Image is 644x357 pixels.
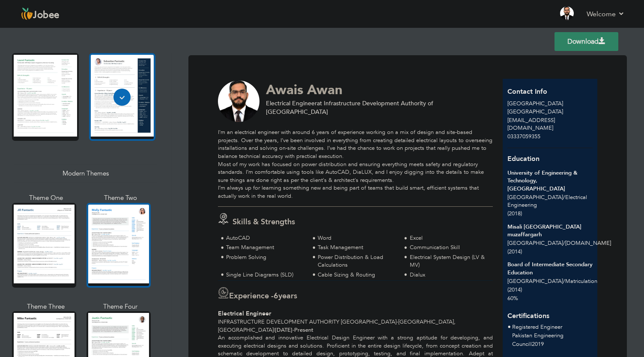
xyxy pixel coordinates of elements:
div: Theme One [14,193,78,202]
div: I'm an electrical engineer with around 6 years of experience working on a mix of design and site-... [218,128,493,200]
img: jobee.io [19,7,33,21]
div: Theme Two [88,193,152,202]
span: at Infrastructure Development Authority of [GEOGRAPHIC_DATA] [266,99,433,116]
span: 6 [274,291,278,301]
span: Certifications [507,305,549,321]
span: (2014) [507,248,522,256]
div: Task Management [318,244,396,252]
span: | [274,326,275,334]
span: [EMAIL_ADDRESS][DOMAIN_NAME] [507,116,555,132]
span: Electrical Engineer [218,309,271,318]
a: Jobee [19,7,60,21]
span: [GEOGRAPHIC_DATA] [218,326,274,334]
span: 03337059355 [507,133,540,140]
span: Education [507,154,540,164]
span: 60% [507,295,518,302]
div: Word [318,234,396,242]
span: [GEOGRAPHIC_DATA] [507,108,563,116]
span: (2014) [507,286,522,294]
span: / [563,277,565,285]
span: Contact Info [507,87,547,96]
span: Present [275,326,313,334]
span: / [563,239,565,247]
span: , [454,318,456,326]
span: Jobee [33,11,60,20]
div: Misali [GEOGRAPHIC_DATA] muzaffargarh [507,223,593,239]
div: Team Management [226,244,304,252]
span: Infrastructure development Authority [GEOGRAPHIC_DATA] [218,318,397,326]
span: (2018) [507,210,522,217]
div: Theme Three [14,302,78,311]
span: Registered Engineer [512,323,562,331]
div: Communication Skill [410,244,488,252]
span: [GEOGRAPHIC_DATA] Electrical Engineering [507,193,587,209]
div: Electrical System Design (LV & MV) [410,253,488,269]
span: [GEOGRAPHIC_DATA] Matriculation [507,277,597,285]
span: Skills & Strengths [233,217,295,227]
div: Excel [410,234,488,242]
div: Problem Solving [226,253,304,262]
span: | [531,340,532,348]
a: Welcome [587,9,625,19]
span: [GEOGRAPHIC_DATA] [398,318,454,326]
div: Dialux [410,271,488,279]
span: [GEOGRAPHIC_DATA] [507,100,563,107]
img: No image [218,80,260,122]
label: years [274,291,297,302]
div: University of Engineering & Technology, [GEOGRAPHIC_DATA] [507,169,593,193]
span: Experience - [229,291,274,301]
span: Awan [307,81,343,99]
img: Profile Img [560,6,574,20]
div: Theme Four [88,302,152,311]
div: Cable Sizing & Routing [318,271,396,279]
p: Pakistan Engineering Council 2019 [512,332,593,349]
span: / [563,193,565,201]
div: Power Distribution & Load Calculations [318,253,396,269]
a: Download [555,32,618,51]
span: [GEOGRAPHIC_DATA] [DOMAIN_NAME] [507,239,611,247]
span: - [292,326,294,334]
span: Electrical Engineer [266,99,317,107]
span: Awais [266,81,303,99]
div: Modern Themes [14,164,157,183]
div: Board of Intermediate Secondary Education [507,261,593,277]
span: - [397,318,398,326]
div: Single Line Diagrams (SLD) [226,271,304,279]
div: AutoCAD [226,234,304,242]
span: [DATE] [275,326,294,334]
